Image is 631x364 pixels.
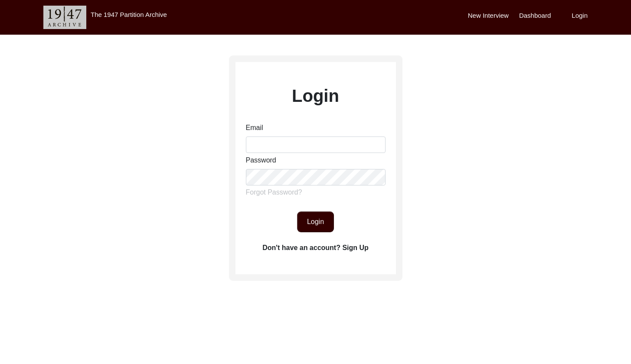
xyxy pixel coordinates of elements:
label: Don't have an account? Sign Up [262,243,369,253]
label: Email [246,123,263,133]
button: Login [297,211,334,232]
img: header-logo.png [43,6,86,29]
label: Forgot Password? [246,187,302,198]
label: The 1947 Partition Archive [91,11,167,18]
label: Login [292,83,339,109]
label: New Interview [468,11,509,21]
label: Login [572,11,588,21]
label: Password [246,155,276,166]
label: Dashboard [519,11,551,21]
